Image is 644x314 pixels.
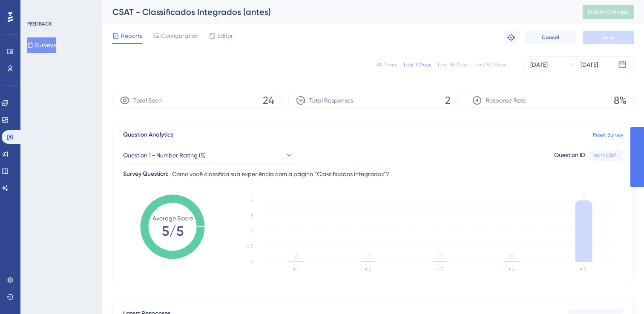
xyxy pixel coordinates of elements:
tspan: 0 [366,253,371,261]
div: aafa63b7... [594,152,619,159]
span: Cancel [542,34,559,41]
tspan: 5/5 [162,223,184,239]
span: Question 1 - Number Rating (5) [123,150,206,160]
span: Total Responses [309,95,353,106]
span: 8% [614,94,627,107]
tspan: 2 [582,192,586,200]
span: Total Seen [133,95,162,106]
text: 5 [584,266,586,272]
div: [DATE] [581,60,598,70]
div: Survey Question: [123,169,169,179]
iframe: UserGuiding AI Assistant Launcher [608,280,634,306]
div: Last 7 Days [404,61,431,68]
tspan: 0.5 [246,243,253,249]
div: All Times [377,61,397,68]
text: 1 [297,266,299,272]
tspan: 0 [510,253,514,261]
tspan: 2 [251,197,253,203]
tspan: 0 [250,259,253,265]
span: Como você classifica sua experiência com a página "Classificados integrados"? [172,169,389,179]
button: Cancel [525,31,576,44]
div: [DATE] [530,60,548,70]
span: Response Rate [486,95,526,106]
tspan: 1 [252,228,253,234]
button: Publish Changes [583,5,634,19]
div: CSAT - Classificados Integrados (antes) [112,6,561,18]
div: Last 90 Days [475,61,506,68]
button: Surveys [27,37,56,53]
div: Question ID: [554,150,586,161]
text: 2 [369,266,371,272]
text: 3 [440,266,443,272]
span: 2 [445,94,451,107]
button: Question 1 - Number Rating (5) [123,147,293,164]
tspan: 0 [438,253,443,261]
span: Publish Changes [588,9,629,15]
span: Question Analytics [123,130,173,140]
button: Save [583,31,634,44]
span: 24 [263,94,274,107]
text: 4 [512,266,515,272]
span: Save [602,34,614,41]
tspan: 1.5 [248,213,253,219]
span: Editor [217,31,233,41]
tspan: 0 [295,253,299,261]
div: Last 30 Days [438,61,469,68]
tspan: Average Score [152,215,193,222]
span: Reports [121,31,142,41]
div: FEEDBACK [27,20,52,27]
a: Reset Survey [593,131,623,138]
span: Configuration [161,31,198,41]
